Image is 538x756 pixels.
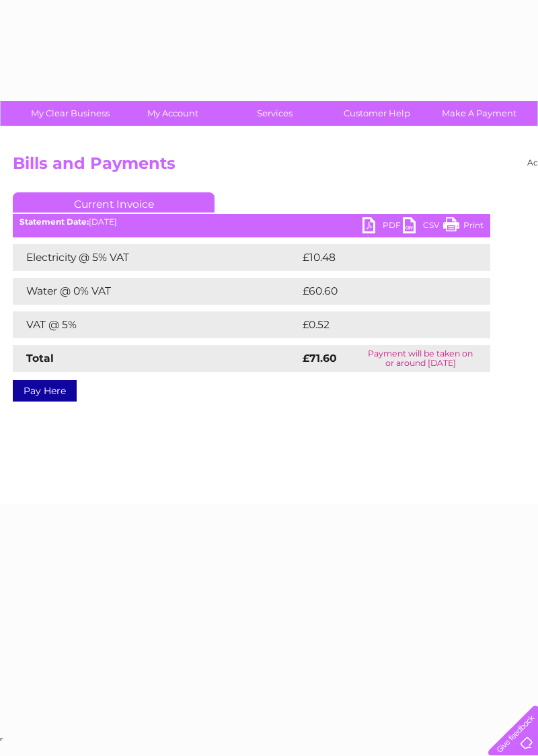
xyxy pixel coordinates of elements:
[403,217,443,237] a: CSV
[443,217,484,237] a: Print
[13,380,77,402] a: Pay Here
[299,278,464,305] td: £60.60
[117,101,228,126] a: My Account
[26,352,54,365] strong: Total
[299,311,459,338] td: £0.52
[13,217,490,227] div: [DATE]
[13,244,299,271] td: Electricity @ 5% VAT
[350,345,490,372] td: Payment will be taken on or around [DATE]
[299,244,463,271] td: £10.48
[13,192,215,213] a: Current Invoice
[13,278,299,305] td: Water @ 0% VAT
[15,101,126,126] a: My Clear Business
[219,101,330,126] a: Services
[321,101,432,126] a: Customer Help
[362,217,403,237] a: PDF
[424,101,535,126] a: Make A Payment
[303,352,337,365] strong: £71.60
[20,217,89,227] b: Statement Date:
[13,311,299,338] td: VAT @ 5%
